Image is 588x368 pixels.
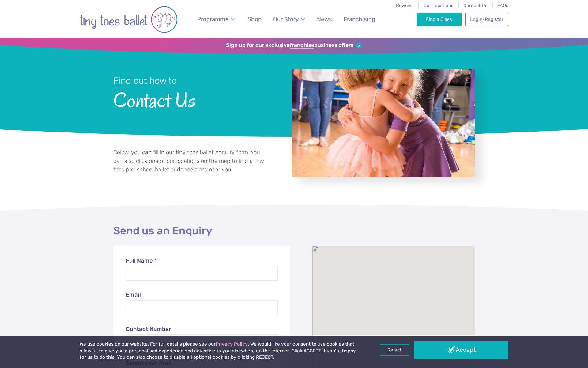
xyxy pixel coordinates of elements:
a: Franchising [341,12,378,26]
a: FAQs [497,3,508,8]
a: Reviews [396,3,414,8]
span: Franchising [344,16,375,23]
a: News [314,12,335,26]
a: Programme [194,12,238,26]
span: News [317,16,332,23]
label: Email [126,291,278,299]
a: Reject [380,344,409,356]
a: Privacy Policy [216,341,248,347]
label: Contact Number [126,325,278,334]
a: Contact Us [463,3,488,8]
a: Our Locations [424,3,454,8]
strong: franchise [290,42,314,49]
span: Our Story [273,16,299,23]
span: Shop [247,16,262,23]
a: Login/Register [466,13,508,26]
small: Find out how to [113,75,177,86]
a: Our Story [270,12,308,26]
img: tiny toes ballet [80,4,178,35]
span: Contact Us [113,87,276,112]
h2: Send us an Enquiry [113,224,475,238]
span: Programme [197,16,229,23]
p: We use cookies on our website. For full details please see our . We would like your consent to us... [80,341,358,361]
label: Full Name * [126,257,278,265]
a: Find a Class [417,13,462,26]
a: Sign up for our exclusivefranchisebusiness offers [226,42,362,49]
a: Shop [245,12,265,26]
p: Below, you can fill in our tiny toes ballet enquiry form. You can also click one of our locations... [113,148,265,174]
a: Accept [414,341,508,359]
